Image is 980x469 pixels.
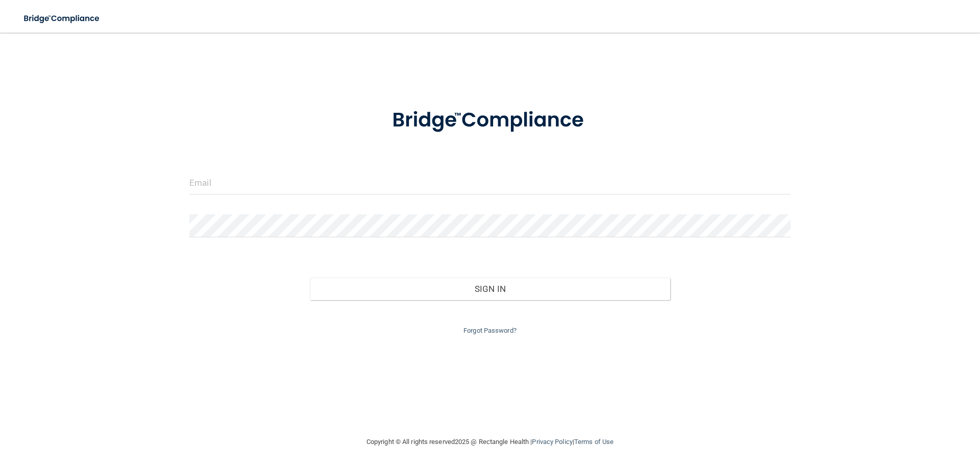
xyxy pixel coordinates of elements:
[15,8,109,29] img: bridge_compliance_login_screen.278c3ca4.svg
[304,426,676,458] div: Copyright © All rights reserved 2025 @ Rectangle Health | |
[532,438,572,446] a: Privacy Policy
[574,438,614,446] a: Terms of Use
[189,171,791,194] input: Email
[310,278,671,300] button: Sign In
[463,327,517,334] a: Forgot Password?
[371,94,609,147] img: bridge_compliance_login_screen.278c3ca4.svg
